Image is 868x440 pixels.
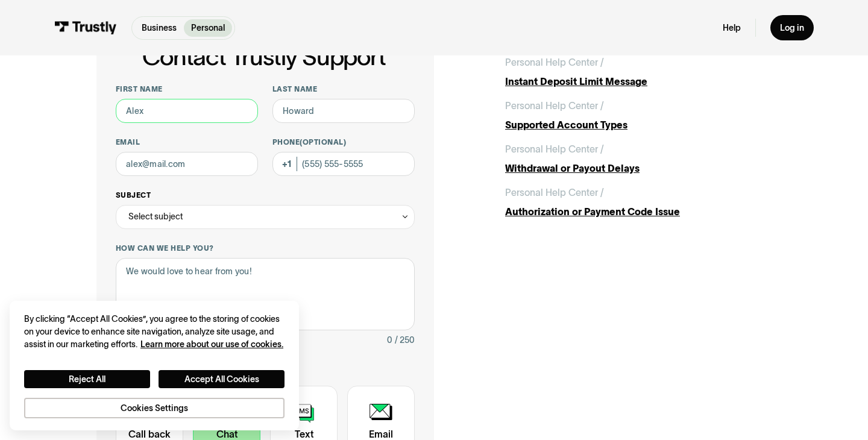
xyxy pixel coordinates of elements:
[272,137,415,147] label: Phone
[505,204,772,219] div: Authorization or Payment Code Issue
[24,313,285,351] div: By clicking “Accept All Cookies”, you agree to the storing of cookies on your device to enhance s...
[116,84,258,94] label: First name
[505,161,772,175] div: Withdrawal or Payout Delays
[24,398,285,418] button: Cookies Settings
[128,209,183,224] div: Select subject
[272,152,415,176] input: (555) 555-5555
[54,21,117,34] img: Trustly Logo
[505,185,772,219] a: Personal Help Center /Authorization or Payment Code Issue
[191,22,225,34] p: Personal
[184,19,232,37] a: Personal
[24,370,150,388] button: Reject All
[505,185,604,200] div: Personal Help Center /
[505,98,604,113] div: Personal Help Center /
[116,99,258,123] input: Alex
[116,137,258,147] label: Email
[387,333,392,347] div: 0
[505,118,772,132] div: Supported Account Types
[505,55,772,89] a: Personal Help Center /Instant Deposit Limit Message
[159,370,285,388] button: Accept All Cookies
[505,142,604,156] div: Personal Help Center /
[780,22,804,33] div: Log in
[116,205,415,229] div: Select subject
[116,152,258,176] input: alex@mail.com
[116,244,415,253] label: How can we help you?
[142,22,177,34] p: Business
[24,313,285,418] div: Privacy
[505,55,604,69] div: Personal Help Center /
[272,99,415,123] input: Howard
[134,19,184,37] a: Business
[272,84,415,94] label: Last name
[505,98,772,132] a: Personal Help Center /Supported Account Types
[300,138,346,146] span: (Optional)
[505,74,772,89] div: Instant Deposit Limit Message
[395,333,415,347] div: / 250
[505,142,772,175] a: Personal Help Center /Withdrawal or Payout Delays
[116,190,415,200] label: Subject
[770,15,814,40] a: Log in
[723,22,741,33] a: Help
[10,301,299,430] div: Cookie banner
[113,43,415,70] h1: Contact Trustly Support
[140,339,283,349] a: More information about your privacy, opens in a new tab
